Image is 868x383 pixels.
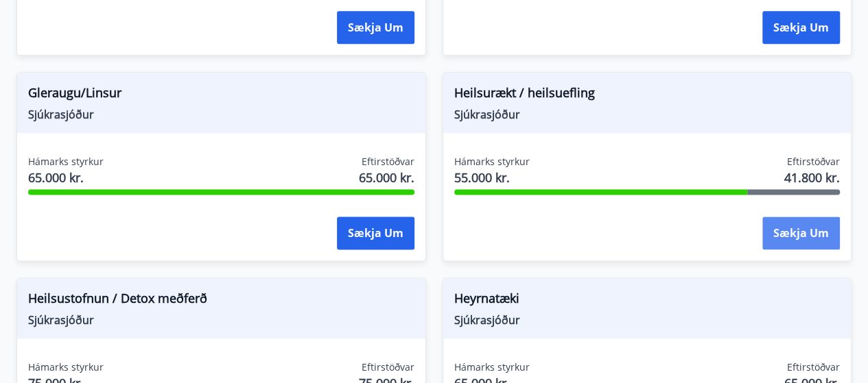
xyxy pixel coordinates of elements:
span: 65.000 kr. [359,169,414,186]
span: Heilsurækt / heilsuefling [454,84,841,107]
span: Heilsustofnun / Detox meðferð [28,289,414,312]
button: Sækja um [762,11,840,44]
span: Hámarks styrkur [28,360,104,374]
span: Eftirstöðvar [362,360,414,374]
button: Sækja um [337,11,414,44]
button: Sækja um [337,217,414,249]
span: Eftirstöðvar [362,155,414,169]
span: Sjúkrasjóður [454,107,841,122]
span: Hámarks styrkur [454,155,530,169]
span: 55.000 kr. [454,169,530,186]
span: Gleraugu/Linsur [28,84,414,107]
span: Sjúkrasjóður [28,107,414,122]
span: Hámarks styrkur [28,155,104,169]
span: Eftirstöðvar [787,155,840,169]
span: Eftirstöðvar [787,360,840,374]
span: 65.000 kr. [28,169,104,186]
span: Hámarks styrkur [454,360,530,374]
button: Sækja um [762,217,840,249]
span: Sjúkrasjóður [454,312,841,328]
span: Heyrnatæki [454,289,841,312]
span: Sjúkrasjóður [28,312,414,328]
span: 41.800 kr. [784,169,840,186]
